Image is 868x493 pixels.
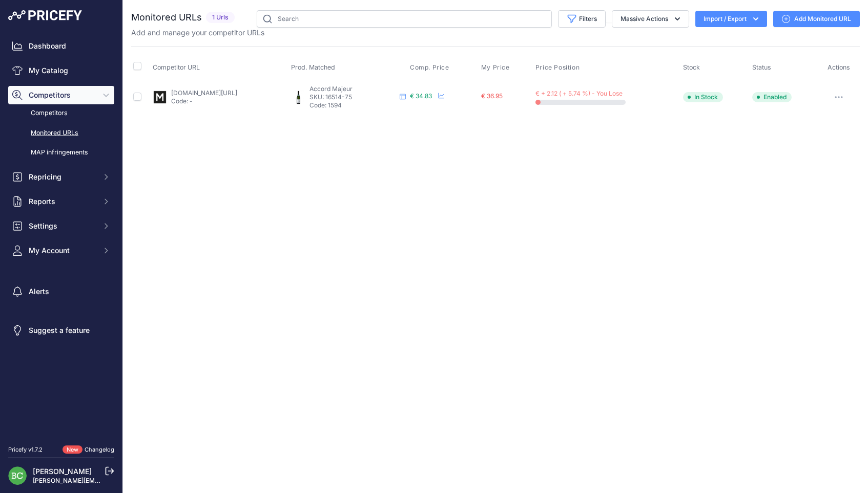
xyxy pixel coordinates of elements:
[828,63,850,71] span: Actions
[773,11,860,27] a: Add Monitored URL
[481,92,503,100] span: € 36.95
[8,104,114,122] a: Competitors
[8,124,114,142] a: Monitored URLs
[410,63,451,72] button: Comp. Price
[29,196,96,207] span: Reports
[8,192,114,211] button: Reports
[131,10,202,25] h2: Monitored URLs
[309,93,396,101] p: SKU: 16514-75
[8,241,114,260] button: My Account
[8,61,114,80] a: My Catalog
[309,101,396,109] p: Code: 1594
[171,97,237,105] p: Code: -
[8,217,114,235] button: Settings
[535,63,582,72] button: Price Position
[410,63,449,72] span: Comp. Price
[85,446,114,453] a: Changelog
[612,10,689,28] button: Massive Actions
[683,63,700,71] span: Stock
[257,10,552,28] input: Search
[558,10,606,28] button: Filters
[8,144,114,162] a: MAP infringements
[481,63,512,72] button: My Price
[8,445,43,454] div: Pricefy v1.7.2
[8,10,82,20] img: Pricefy Logo
[29,90,96,100] span: Competitors
[291,63,335,71] span: Prod. Matched
[8,86,114,104] button: Competitors
[8,37,114,55] a: Dashboard
[752,63,771,71] span: Status
[8,37,114,433] nav: Sidebar
[683,92,723,102] span: In Stock
[131,28,264,38] p: Add and manage your competitor URLs
[695,11,767,27] button: Import / Export
[8,282,114,301] a: Alerts
[481,63,510,72] span: My Price
[309,85,353,93] span: Accord Majeur
[29,221,96,231] span: Settings
[206,12,235,24] span: 1 Urls
[8,321,114,340] a: Suggest a feature
[153,63,200,71] span: Competitor URL
[8,168,114,186] button: Repricing
[29,245,96,256] span: My Account
[29,172,96,182] span: Repricing
[535,89,623,97] span: € + 2.12 ( + 5.74 %) - You Lose
[33,467,92,476] a: [PERSON_NAME]
[410,92,432,100] span: € 34.83
[33,477,241,484] a: [PERSON_NAME][EMAIL_ADDRESS][DOMAIN_NAME][PERSON_NAME]
[171,89,237,97] a: [DOMAIN_NAME][URL]
[535,63,580,72] span: Price Position
[752,92,792,102] span: Enabled
[63,445,82,454] span: New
